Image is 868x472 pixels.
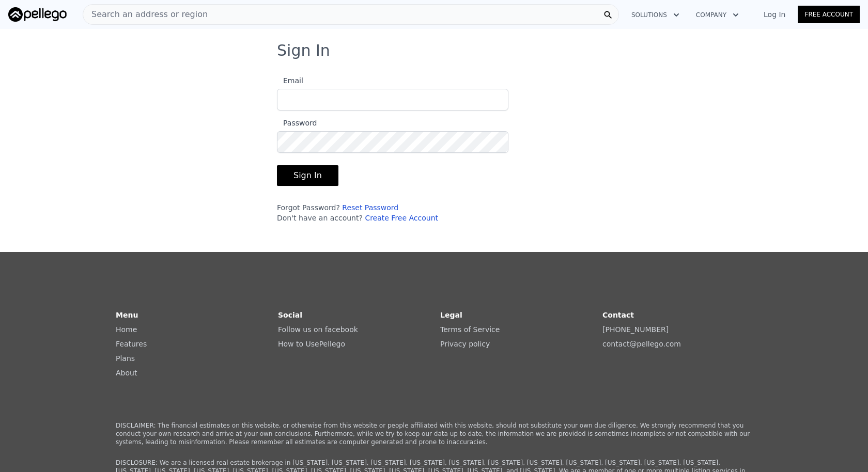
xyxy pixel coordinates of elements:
[116,354,135,363] a: Plans
[798,6,860,23] a: Free Account
[116,369,137,377] a: About
[116,311,138,319] strong: Menu
[440,325,500,334] a: Terms of Service
[83,8,208,21] span: Search an address or region
[278,311,302,319] strong: Social
[440,311,462,319] strong: Legal
[277,119,317,127] span: Password
[751,9,798,20] a: Log In
[277,202,508,223] div: Forgot Password? Don't have an account?
[602,325,669,334] a: [PHONE_NUMBER]
[116,325,137,334] a: Home
[688,6,747,24] button: Company
[277,165,338,186] button: Sign In
[365,214,438,222] a: Create Free Account
[277,89,508,111] input: Email
[278,340,345,348] a: How to UsePellego
[116,421,752,446] p: DISCLAIMER: The financial estimates on this website, or otherwise from this website or people aff...
[278,325,358,334] a: Follow us on facebook
[116,340,147,348] a: Features
[277,131,508,153] input: Password
[623,6,688,24] button: Solutions
[342,203,398,212] a: Reset Password
[277,41,591,60] h3: Sign In
[602,340,681,348] a: contact@pellego.com
[440,340,490,348] a: Privacy policy
[602,311,634,319] strong: Contact
[8,7,67,22] img: Pellego
[277,76,303,85] span: Email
